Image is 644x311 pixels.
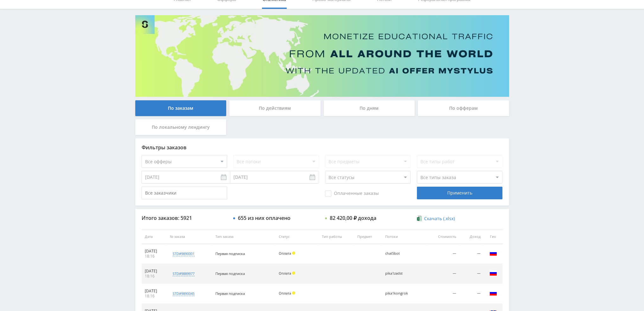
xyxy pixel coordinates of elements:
[238,215,290,221] div: 655 из них оплачено
[173,251,194,256] div: std#9890001
[173,291,194,296] div: std#9890045
[215,271,245,276] span: Первая подписка
[145,269,163,274] div: [DATE]
[324,100,415,116] div: По дням
[215,251,245,256] span: Первая подписка
[417,215,422,221] img: xlsx
[459,264,484,284] td: —
[484,230,503,244] th: Гео
[173,271,194,276] div: std#9889977
[292,271,295,275] span: Холд
[145,289,163,294] div: [DATE]
[489,289,497,297] img: rus.png
[276,230,319,244] th: Статус
[145,249,163,254] div: [DATE]
[292,252,295,255] span: Холд
[215,291,245,296] span: Первая подписка
[426,230,459,244] th: Стоимость
[142,230,167,244] th: Дата
[489,249,497,257] img: rus.png
[145,274,163,279] div: 18:16
[167,230,212,244] th: № заказа
[145,254,163,259] div: 18:16
[229,100,321,116] div: По действиям
[426,264,459,284] td: —
[279,251,291,256] span: Оплата
[354,230,382,244] th: Предмет
[142,215,227,221] div: Итого заказов: 5921
[135,100,226,116] div: По заказам
[426,284,459,304] td: —
[142,145,503,150] div: Фильтры заказов
[135,119,226,135] div: По локальному лендингу
[459,284,484,304] td: —
[212,230,276,244] th: Тип заказа
[417,215,455,222] a: Скачать (.xlsx)
[489,269,497,277] img: rus.png
[135,15,509,97] img: Banner
[279,271,291,276] span: Оплата
[292,291,295,295] span: Холд
[417,187,502,199] div: Применить
[325,190,379,197] span: Оплаченные заказы
[142,187,227,199] input: Все заказчики
[330,215,376,221] div: 82 420,00 ₽ дохода
[145,294,163,299] div: 18:16
[426,244,459,264] td: —
[382,230,426,244] th: Потоки
[385,252,414,256] div: chat5bot
[319,230,354,244] th: Тип работы
[279,291,291,295] span: Оплата
[385,291,414,295] div: pika1kongrok
[385,271,414,276] div: pika1zadst
[424,216,455,221] span: Скачать (.xlsx)
[459,230,484,244] th: Доход
[418,100,509,116] div: По офферам
[459,244,484,264] td: —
